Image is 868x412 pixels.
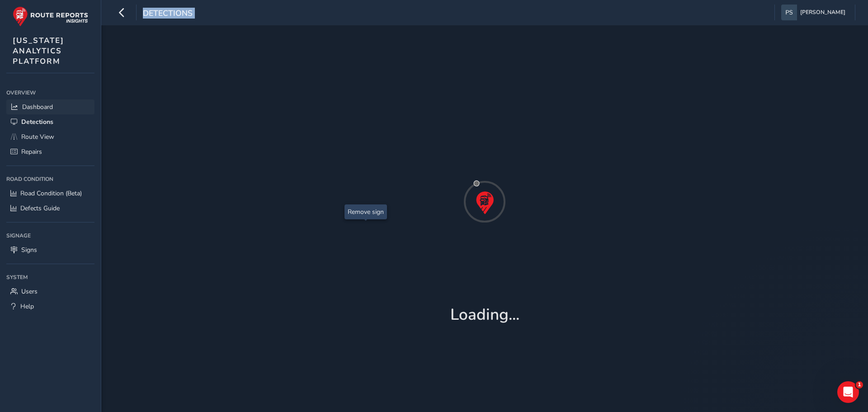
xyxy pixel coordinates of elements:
[22,103,53,111] span: Dashboard
[6,299,94,314] a: Help
[6,270,94,284] div: System
[837,381,859,403] iframe: Intercom live chat
[21,246,37,254] span: Signs
[21,147,42,156] span: Repairs
[6,99,94,114] a: Dashboard
[450,305,519,324] h1: Loading...
[6,284,94,299] a: Users
[6,201,94,216] a: Defects Guide
[143,8,193,20] span: Detections
[6,129,94,144] a: Route View
[21,118,53,126] span: Detections
[781,5,797,20] img: diamond-layout
[6,229,94,242] div: Signage
[856,381,863,388] span: 1
[6,114,94,129] a: Detections
[6,242,94,257] a: Signs
[20,204,60,213] span: Defects Guide
[13,6,88,27] img: rr logo
[13,35,64,66] span: [US_STATE] ANALYTICS PLATFORM
[20,189,82,198] span: Road Condition (Beta)
[21,287,38,296] span: Users
[6,172,94,186] div: Road Condition
[6,186,94,201] a: Road Condition (Beta)
[20,302,34,311] span: Help
[800,5,845,20] span: [PERSON_NAME]
[6,144,94,159] a: Repairs
[21,133,54,141] span: Route View
[6,86,94,99] div: Overview
[781,5,849,20] button: [PERSON_NAME]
